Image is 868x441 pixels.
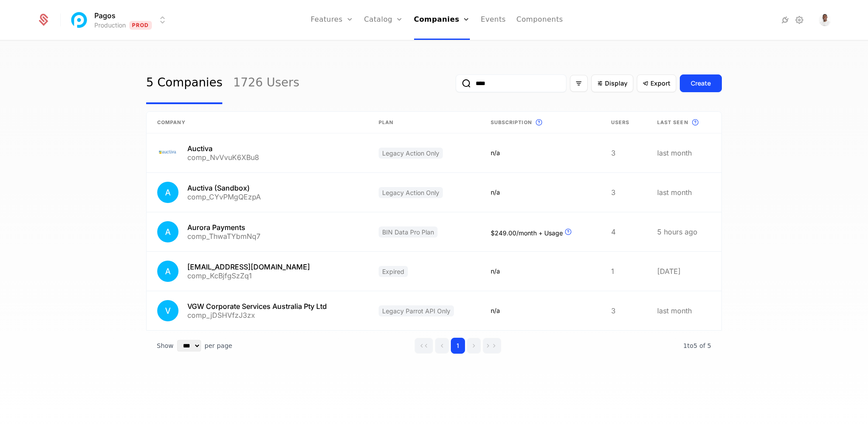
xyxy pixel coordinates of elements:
select: Select page size [177,340,201,351]
a: Settings [794,15,805,25]
button: Select environment [71,10,168,30]
img: Pagos [69,9,90,31]
button: Go to previous page [435,338,449,354]
div: Table pagination [146,331,722,361]
span: 5 [683,342,711,349]
span: Last seen [657,119,688,126]
button: Display [591,74,633,92]
th: Plan [368,112,480,133]
button: Go to first page [415,338,433,354]
span: Pagos [94,10,116,21]
a: 1726 Users [233,62,299,104]
a: Integrations [780,15,790,25]
div: Create [691,79,711,88]
th: Users [601,112,647,133]
button: Go to next page [467,338,481,354]
button: Create [680,74,722,92]
div: Production [94,21,126,30]
div: Page navigation [415,338,501,354]
button: Open user button [819,14,831,26]
button: Go to last page [483,338,501,354]
button: Export [637,74,676,92]
span: Show [157,341,174,350]
span: Export [651,79,670,88]
a: 5 Companies [146,62,222,104]
span: Prod [129,21,152,30]
span: per page [205,341,232,350]
span: Subscription [491,119,532,126]
th: Company [147,112,368,133]
img: LJ Durante [819,14,831,26]
span: Display [605,79,628,88]
button: Go to page 1 [451,338,465,354]
span: 1 to 5 of [683,342,707,349]
button: Filter options [570,75,588,92]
